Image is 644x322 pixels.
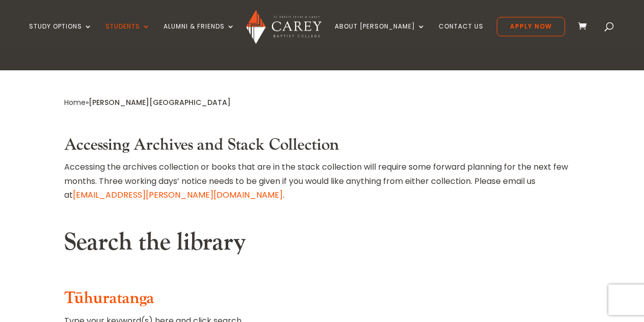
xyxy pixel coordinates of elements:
span: [PERSON_NAME][GEOGRAPHIC_DATA] [89,97,231,108]
img: Carey Baptist College [246,10,321,44]
h3: Accessing Archives and Stack Collection [64,136,579,160]
a: About [PERSON_NAME] [335,23,425,47]
a: Study Options [29,23,92,47]
a: Contact Us [439,23,484,47]
span: » [64,97,231,108]
h2: Search the library [64,228,579,262]
a: Home [64,97,86,108]
a: [EMAIL_ADDRESS][PERSON_NAME][DOMAIN_NAME] [73,189,283,201]
p: Accessing the archives collection or books that are in the stack collection will require some for... [64,160,579,202]
h3: Tūhuratanga [64,289,579,313]
a: Apply Now [497,17,565,36]
a: Alumni & Friends [164,23,235,47]
a: Students [105,23,150,47]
